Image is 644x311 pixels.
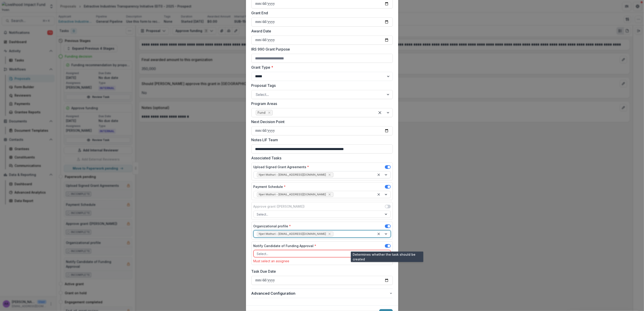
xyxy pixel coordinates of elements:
span: Fund [258,111,266,115]
label: Notes LIF Team [251,137,390,143]
div: Clear selected options [376,109,384,116]
label: Payment Schedule [253,184,286,189]
label: Award Date [251,28,390,34]
label: Program Areas [251,101,390,106]
div: Must select an assignee [253,259,391,263]
div: Remove Njeri Muthuri - njeri@lifund.org [327,173,332,177]
label: Grant Type [251,65,390,70]
label: Proposal Tags [251,83,390,88]
label: Organizational profile [253,224,291,228]
label: Grant End [251,10,390,16]
label: Upload Signed Grant Agreements [253,165,309,169]
div: Remove Njeri Muthuri - njeri@lifund.org [327,232,332,236]
label: Task Due Date [251,269,390,274]
button: Advanced Configuration [251,289,393,298]
span: Njeri Muthuri - [EMAIL_ADDRESS][DOMAIN_NAME] [259,173,326,176]
span: Njeri Muthuri - [EMAIL_ADDRESS][DOMAIN_NAME] [259,193,326,196]
label: IRS 990 Grant Purpose [251,46,390,52]
span: Advanced Configuration [251,291,389,296]
div: Clear selected options [376,192,381,197]
label: Next Decision Point [251,119,390,124]
div: Remove Njeri Muthuri - njeri@lifund.org [327,192,332,197]
span: Njeri Muthuri - [EMAIL_ADDRESS][DOMAIN_NAME] [259,232,326,236]
div: Remove Fund [267,110,272,115]
label: Associated Tasks [251,155,390,161]
div: Clear selected options [376,172,381,177]
div: Clear selected options [376,231,381,237]
label: Approve grant ([PERSON_NAME]) [253,204,305,209]
label: Notify Candidate of Funding Approval [253,243,316,248]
